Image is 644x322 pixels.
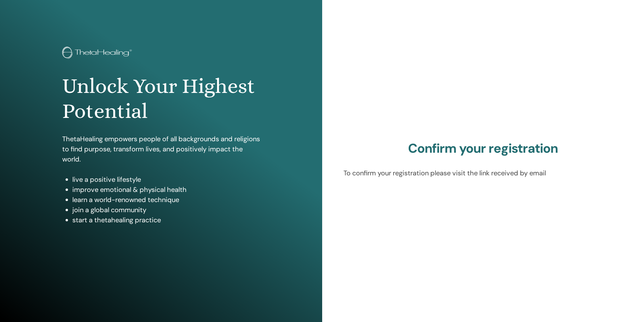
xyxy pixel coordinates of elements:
p: To confirm your registration please visit the link received by email [343,168,623,178]
li: improve emotional & physical health [72,184,260,195]
li: learn a world-renowned technique [72,195,260,205]
h1: Unlock Your Highest Potential [62,74,260,124]
h2: Confirm your registration [343,141,623,156]
li: start a thetahealing practice [72,215,260,225]
li: live a positive lifestyle [72,174,260,184]
li: join a global community [72,205,260,215]
p: ThetaHealing empowers people of all backgrounds and religions to find purpose, transform lives, a... [62,134,260,164]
